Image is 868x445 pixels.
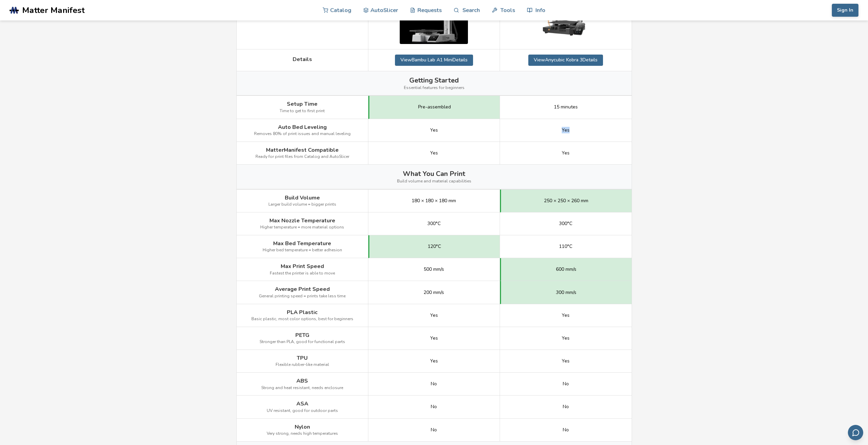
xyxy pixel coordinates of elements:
span: No [563,381,569,387]
span: Auto Bed Leveling [278,124,327,130]
span: Setup Time [287,101,318,107]
span: Larger build volume = bigger prints [268,202,336,207]
span: Yes [562,358,570,364]
span: Max Nozzle Temperature [269,218,335,224]
span: 120°C [428,244,441,249]
span: Yes [430,128,438,133]
span: Flexible rubber-like material [276,362,329,367]
span: No [431,404,437,410]
span: 600 mm/s [556,267,576,272]
span: 300°C [559,221,572,226]
span: 500 mm/s [424,267,444,272]
span: Yes [562,336,570,341]
span: Basic plastic, most color options, best for beginners [251,317,353,322]
span: Yes [430,358,438,364]
span: ASA [296,401,308,407]
span: Yes [430,150,438,156]
a: ViewBambu Lab A1 MiniDetails [395,55,473,65]
span: 300°C [427,221,441,226]
span: Max Print Speed [281,263,324,269]
span: Ready for print files from Catalog and AutoSlicer [255,154,349,159]
span: No [563,404,569,410]
span: Getting Started [409,76,459,84]
span: TPU [297,355,308,361]
span: Yes [430,313,438,318]
span: Nylon [295,424,310,430]
span: Essential features for beginners [404,86,465,90]
span: Matter Manifest [22,5,85,15]
span: Build Volume [285,195,320,201]
span: Details [293,56,312,62]
span: 110°C [559,244,572,249]
span: PLA Plastic [287,309,318,315]
span: UV resistant, good for outdoor parts [267,409,338,413]
span: Very strong, needs high temperatures [267,431,338,436]
span: No [431,427,437,433]
span: Max Bed Temperature [273,240,331,247]
span: No [563,427,569,433]
span: Build volume and material capabilities [397,179,471,184]
span: General printing speed = prints take less time [259,294,345,299]
span: What You Can Print [403,170,465,178]
span: MatterManifest Compatible [266,147,339,153]
span: Stronger than PLA, good for functional parts [260,340,345,344]
span: Removes 80% of print issues and manual leveling [254,132,351,136]
span: Fastest the printer is able to move [270,271,335,276]
span: ABS [296,378,308,384]
span: 180 × 180 × 180 mm [412,198,456,204]
a: ViewAnycubic Kobra 3Details [528,55,603,65]
span: Average Print Speed [275,286,330,292]
span: Yes [562,128,570,133]
span: No [431,381,437,387]
span: Yes [430,336,438,341]
button: Send feedback via email [848,425,863,440]
span: 200 mm/s [424,290,444,295]
span: Strong and heat resistant, needs enclosure [261,386,343,390]
span: Yes [562,150,570,156]
span: Yes [562,313,570,318]
span: 300 mm/s [556,290,576,295]
span: Higher bed temperature = better adhesion [263,248,342,253]
button: Sign In [832,4,858,17]
span: 250 × 250 × 260 mm [544,198,588,204]
span: Higher temperature = more material options [260,225,344,230]
span: 15 minutes [554,104,578,110]
span: Pre-assembled [418,104,451,110]
span: Time to get to first print [280,109,325,114]
span: PETG [295,332,309,338]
